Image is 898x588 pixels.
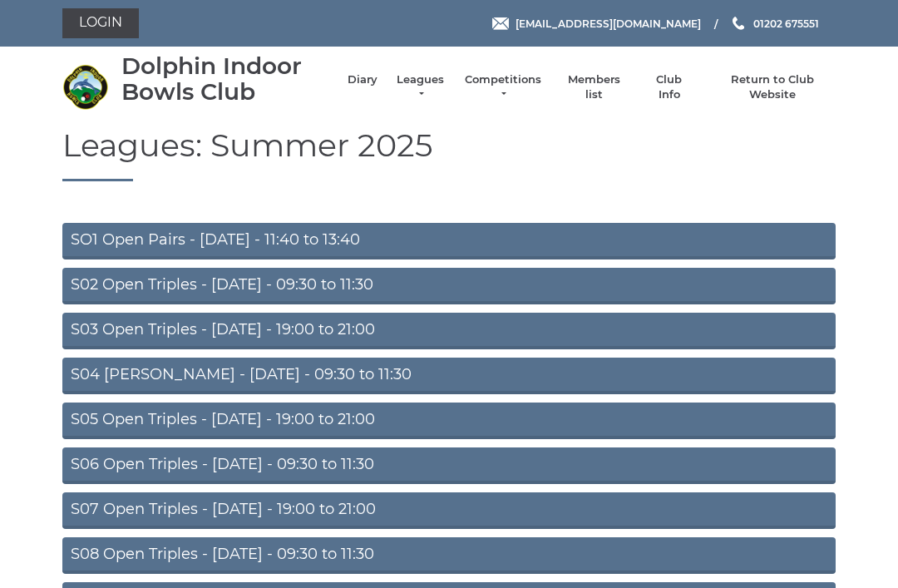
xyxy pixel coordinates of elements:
a: S06 Open Triples - [DATE] - 09:30 to 11:30 [62,447,836,484]
a: Club Info [645,72,693,102]
a: Competitions [463,72,543,102]
a: S04 [PERSON_NAME] - [DATE] - 09:30 to 11:30 [62,358,836,394]
a: Phone us 01202 675551 [730,16,819,32]
span: 01202 675551 [753,17,819,29]
a: S03 Open Triples - [DATE] - 19:00 to 21:00 [62,313,836,349]
div: Dolphin Indoor Bowls Club [121,53,331,105]
a: S07 Open Triples - [DATE] - 19:00 to 21:00 [62,492,836,529]
a: S08 Open Triples - [DATE] - 09:30 to 11:30 [62,537,836,574]
a: Leagues [394,72,447,102]
span: [EMAIL_ADDRESS][DOMAIN_NAME] [516,17,701,29]
img: Phone us [733,17,744,30]
h1: Leagues: Summer 2025 [62,128,836,182]
a: S02 Open Triples - [DATE] - 09:30 to 11:30 [62,268,836,304]
a: Login [62,8,139,38]
a: Members list [559,72,628,102]
a: Return to Club Website [710,72,836,102]
a: S05 Open Triples - [DATE] - 19:00 to 21:00 [62,403,836,439]
img: Email [492,17,509,30]
a: Email [EMAIL_ADDRESS][DOMAIN_NAME] [492,16,701,32]
a: Diary [348,72,377,87]
a: SO1 Open Pairs - [DATE] - 11:40 to 13:40 [62,223,836,259]
img: Dolphin Indoor Bowls Club [62,64,108,110]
